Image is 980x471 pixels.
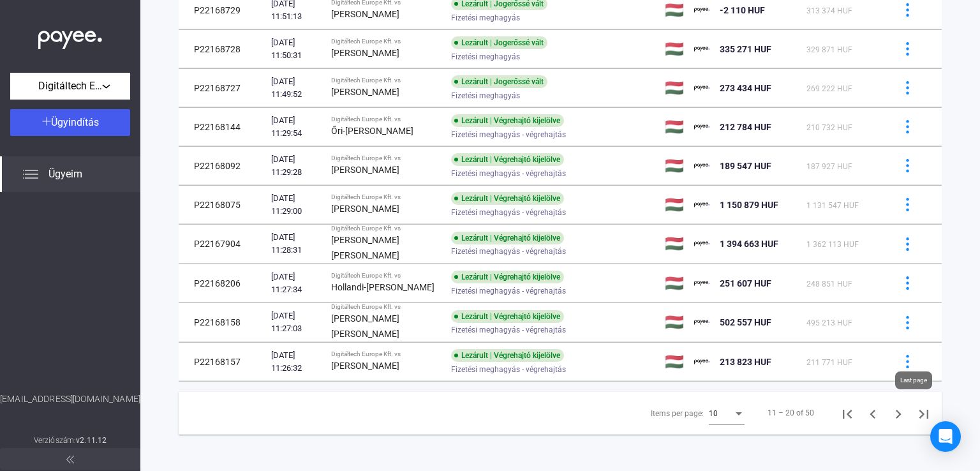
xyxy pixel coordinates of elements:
[76,436,107,445] strong: v2.11.12
[331,235,399,260] strong: [PERSON_NAME] [PERSON_NAME]
[331,272,441,280] div: Digitáltech Europe Kft. vs
[901,120,914,133] img: more-blue
[806,280,852,288] span: 248 851 HUF
[179,225,266,264] td: P22167904
[331,313,399,339] strong: [PERSON_NAME] [PERSON_NAME]
[179,186,266,224] td: P22168075
[901,316,914,329] img: more-blue
[451,10,520,26] span: Fizetési meghagyás
[38,24,102,50] img: white-payee-white-dot.svg
[451,310,564,323] div: Lezárult | Végrehajtó kijelölve
[894,153,921,179] button: more-blue
[720,357,771,367] span: 213 823 HUF
[694,119,709,135] img: payee-logo
[331,204,399,214] strong: [PERSON_NAME]
[901,198,914,211] img: more-blue
[331,126,413,136] strong: Őri-[PERSON_NAME]
[660,264,689,303] td: 🇭🇺
[271,153,321,179] div: [DATE] 11:29:28
[694,158,709,174] img: payee-logo
[806,201,859,210] span: 1 131 547 HUF
[331,361,399,371] strong: [PERSON_NAME]
[451,271,564,283] div: Lezárult | Végrehajtó kijelölve
[694,3,709,18] img: payee-logo
[894,348,921,375] button: more-blue
[66,456,74,463] img: arrow-double-left-grey.svg
[179,343,266,381] td: P22168157
[806,45,852,54] span: 329 871 HUF
[901,3,914,17] img: more-blue
[720,83,771,93] span: 273 434 HUF
[806,6,852,15] span: 313 374 HUF
[331,87,399,97] strong: [PERSON_NAME]
[451,127,566,142] span: Fizetési meghagyás - végrehajtás
[694,41,709,57] img: payee-logo
[23,167,38,182] img: list.svg
[835,400,860,426] button: First page
[694,276,709,291] img: payee-logo
[720,278,771,288] span: 251 607 HUF
[806,123,852,132] span: 210 732 HUF
[720,317,771,327] span: 502 557 HUF
[451,244,566,259] span: Fizetési meghagyás - végrehajtás
[894,309,921,336] button: more-blue
[930,421,961,452] div: Open Intercom Messenger
[806,84,852,93] span: 269 222 HUF
[720,122,771,132] span: 212 784 HUF
[806,162,852,171] span: 187 927 HUF
[768,405,814,421] div: 11 – 20 of 50
[720,161,771,171] span: 189 547 HUF
[451,232,564,244] div: Lezárult | Végrehajtó kijelölve
[271,192,321,218] div: [DATE] 11:29:00
[720,44,771,54] span: 335 271 HUF
[271,75,321,101] div: [DATE] 11:49:52
[901,276,914,290] img: more-blue
[806,358,852,367] span: 211 771 HUF
[894,230,921,257] button: more-blue
[895,371,932,389] div: Last page
[660,69,689,107] td: 🇭🇺
[451,283,566,299] span: Fizetési meghagyás - végrehajtás
[901,355,914,368] img: more-blue
[901,159,914,172] img: more-blue
[720,5,765,15] span: -2 110 HUF
[451,88,520,103] span: Fizetési meghagyás
[10,109,130,136] button: Ügyindítás
[179,303,266,342] td: P22168158
[451,36,547,49] div: Lezárult | Jogerőssé vált
[331,154,441,162] div: Digitáltech Europe Kft. vs
[694,315,709,330] img: payee-logo
[51,116,99,128] span: Ügyindítás
[694,197,709,213] img: payee-logo
[271,310,321,335] div: [DATE] 11:27:03
[179,264,266,303] td: P22168206
[331,38,441,45] div: Digitáltech Europe Kft. vs
[451,205,566,220] span: Fizetési meghagyás - végrehajtás
[894,75,921,101] button: more-blue
[271,271,321,296] div: [DATE] 11:27:34
[660,303,689,342] td: 🇭🇺
[894,36,921,63] button: more-blue
[894,114,921,140] button: more-blue
[331,193,441,201] div: Digitáltech Europe Kft. vs
[660,147,689,185] td: 🇭🇺
[806,318,852,327] span: 495 213 HUF
[806,240,859,249] span: 1 362 113 HUF
[42,117,51,126] img: plus-white.svg
[860,400,886,426] button: Previous page
[10,73,130,100] button: Digitáltech Europe Kft.
[720,239,778,249] span: 1 394 663 HUF
[451,322,566,338] span: Fizetési meghagyás - végrehajtás
[709,409,718,418] span: 10
[271,349,321,375] div: [DATE] 11:26:32
[179,147,266,185] td: P22168092
[660,225,689,264] td: 🇭🇺
[451,153,564,166] div: Lezárult | Végrehajtó kijelölve
[911,400,937,426] button: Last page
[179,30,266,68] td: P22168728
[451,362,566,377] span: Fizetési meghagyás - végrehajtás
[331,48,399,58] strong: [PERSON_NAME]
[331,77,441,84] div: Digitáltech Europe Kft. vs
[331,303,441,311] div: Digitáltech Europe Kft. vs
[38,78,102,94] span: Digitáltech Europe Kft.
